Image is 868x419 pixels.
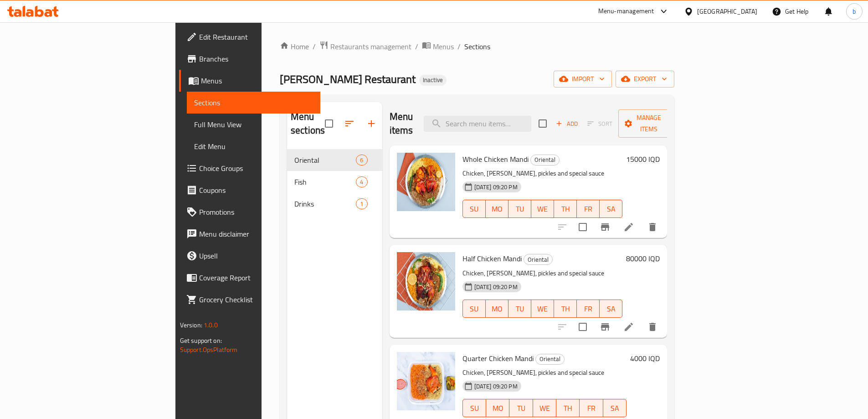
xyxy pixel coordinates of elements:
button: WE [531,300,554,318]
button: TU [509,399,533,417]
span: Sort sections [339,113,360,134]
button: Add section [360,113,382,134]
span: SA [603,302,619,316]
span: 6 [356,156,367,165]
span: 1.0.0 [204,319,218,331]
button: FR [580,399,603,417]
span: FR [580,302,596,316]
button: SU [462,399,486,417]
span: Oriental [536,354,564,364]
button: MO [486,200,508,218]
span: Quarter Chicken Mandi [462,352,534,365]
div: [GEOGRAPHIC_DATA] [697,6,757,16]
span: [DATE] 09:20 PM [471,382,521,391]
a: Edit menu item [623,321,634,332]
span: import [561,73,605,85]
span: Oriental [294,155,356,166]
nav: breadcrumb [280,41,674,52]
a: Upsell [179,245,320,267]
span: Edit Menu [194,141,313,152]
li: / [415,41,418,52]
p: Chicken, [PERSON_NAME], pickles and special sauce [462,367,627,378]
span: SU [467,302,482,316]
span: SA [603,202,619,216]
span: Upsell [199,250,313,261]
a: Support.OpsPlatform [180,344,238,356]
div: Fish4 [287,171,382,193]
span: b [853,6,856,16]
span: Choice Groups [199,163,313,174]
div: Oriental [535,354,565,365]
button: FR [577,200,600,218]
span: TH [560,402,576,415]
p: Chicken, [PERSON_NAME], pickles and special sauce [462,168,623,179]
button: export [616,71,674,88]
span: TH [558,302,573,316]
span: SU [467,402,483,415]
span: Sections [464,41,490,52]
span: TU [512,202,528,216]
span: TU [512,302,528,316]
button: FR [577,300,600,318]
span: Full Menu View [194,119,313,130]
span: Select section first [581,117,618,131]
button: Branch-specific-item [594,316,616,338]
a: Coverage Report [179,267,320,289]
span: Grocery Checklist [199,294,313,305]
a: Promotions [179,201,320,223]
a: Menus [179,70,320,92]
button: WE [531,200,554,218]
button: TH [556,399,580,417]
button: TH [554,200,577,218]
a: Edit Menu [187,135,320,157]
span: export [623,73,667,85]
a: Menu disclaimer [179,223,320,245]
button: SU [462,300,486,318]
span: Manage items [626,112,672,135]
a: Branches [179,48,320,70]
button: import [554,71,612,88]
button: MO [486,300,508,318]
div: Menu-management [598,6,654,17]
button: SA [600,200,622,218]
span: Menus [433,41,454,52]
span: SA [607,402,623,415]
button: Manage items [618,109,679,138]
span: Menu disclaimer [199,228,313,239]
div: Oriental [524,254,553,265]
a: Coupons [179,179,320,201]
span: MO [489,202,505,216]
span: TH [558,202,573,216]
div: Fish [294,176,356,187]
p: Chicken, [PERSON_NAME], pickles and special sauce [462,268,623,279]
button: delete [642,316,663,338]
span: SU [467,202,482,216]
span: [DATE] 09:20 PM [471,183,521,191]
span: Select to update [573,217,592,237]
span: Oriental [531,155,559,165]
h6: 80000 IQD [626,252,660,265]
span: [DATE] 09:20 PM [471,283,521,291]
button: TU [508,200,531,218]
img: Whole Chicken Mandi [397,153,455,211]
div: Oriental6 [287,149,382,171]
span: 4 [356,178,367,186]
span: Select section [533,114,552,133]
button: SA [603,399,627,417]
span: Select to update [573,317,592,336]
span: Menus [201,75,313,86]
span: MO [489,302,505,316]
button: MO [486,399,509,417]
span: WE [537,402,553,415]
span: MO [490,402,506,415]
span: Version: [180,319,202,331]
span: Drinks [294,198,356,209]
div: Drinks1 [287,193,382,215]
span: Sections [194,97,313,108]
img: Quarter Chicken Mandi [397,352,455,410]
span: Inactive [419,76,447,84]
span: Get support on: [180,335,222,347]
button: Branch-specific-item [594,216,616,238]
a: Edit Restaurant [179,26,320,48]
